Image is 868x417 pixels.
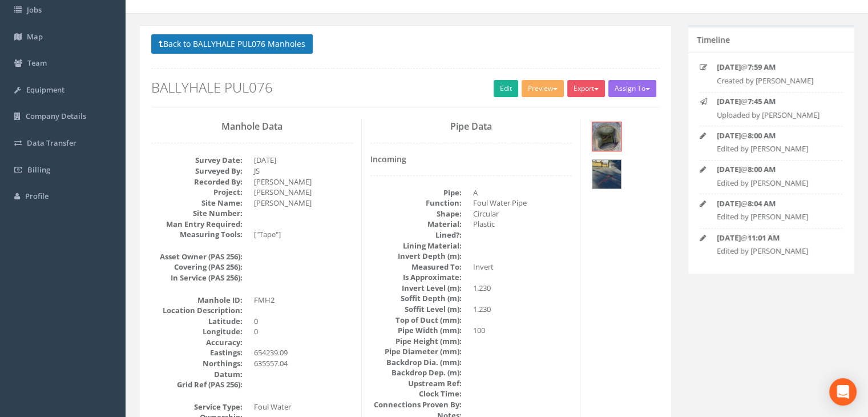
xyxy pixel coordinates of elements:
dt: Is Approximate: [370,272,462,283]
p: Edited by [PERSON_NAME] [717,246,833,256]
p: @ [717,96,833,107]
dt: Material: [370,219,462,230]
p: @ [717,164,833,175]
dt: Shape: [370,209,462,219]
dt: Soffit Depth (m): [370,293,462,304]
strong: 7:45 AM [748,96,776,106]
dd: 100 [473,325,572,336]
dd: 1.230 [473,283,572,294]
strong: [DATE] [717,164,741,174]
dt: Measured To: [370,262,462,272]
p: @ [717,62,833,73]
dt: Survey Date: [151,155,243,166]
strong: [DATE] [717,96,741,106]
dt: Service Type: [151,402,243,412]
dt: Project: [151,187,243,198]
a: Edit [494,80,518,97]
span: Data Transfer [27,138,76,148]
dt: Site Number: [151,208,243,219]
dt: Man Entry Required: [151,219,243,230]
dd: [PERSON_NAME] [254,187,353,198]
span: Company Details [26,111,86,121]
dt: Function: [370,198,462,209]
dd: ["Tape"] [254,229,353,240]
p: @ [717,232,833,243]
button: Assign To [608,80,656,97]
dt: Backdrop Dia. (mm): [370,357,462,368]
dd: Plastic [473,219,572,230]
span: Billing [27,165,50,175]
h2: BALLYHALE PUL076 [151,80,660,95]
dd: [DATE] [254,155,353,166]
p: Uploaded by [PERSON_NAME] [717,110,833,121]
h5: Timeline [697,35,730,44]
div: Open Intercom Messenger [829,378,857,406]
dt: Recorded By: [151,177,243,187]
span: Jobs [27,5,42,15]
dt: Covering (PAS 256): [151,262,243,272]
dt: Grid Ref (PAS 256): [151,379,243,390]
img: cfae2226-b5e8-f3d4-38f1-ad3c0f7c330c_8a09b472-481c-c9f4-b53c-a69ef10d7362_thumb.jpg [592,122,621,151]
dt: Datum: [151,369,243,380]
dt: Measuring Tools: [151,229,243,240]
dt: Asset Owner (PAS 256): [151,251,243,262]
strong: 8:00 AM [748,164,776,174]
span: Equipment [26,85,64,95]
dt: Lined?: [370,230,462,240]
strong: [DATE] [717,232,741,243]
strong: 7:59 AM [748,62,776,72]
p: Edited by [PERSON_NAME] [717,211,833,222]
dd: JS [254,166,353,177]
span: Team [27,58,47,68]
dt: Site Name: [151,198,243,209]
dd: FMH2 [254,295,353,306]
h3: Manhole Data [151,122,353,132]
dd: [PERSON_NAME] [254,198,353,209]
dt: Eastings: [151,347,243,358]
dd: 654239.09 [254,347,353,358]
dt: Clock Time: [370,388,462,399]
dd: 0 [254,316,353,327]
span: Map [27,31,43,42]
dt: Connections Proven By: [370,399,462,410]
strong: [DATE] [717,130,741,141]
dt: Location Description: [151,305,243,316]
span: Profile [25,191,49,201]
dt: Backdrop Dep. (m): [370,367,462,378]
strong: 8:00 AM [748,130,776,141]
dt: Pipe Diameter (mm): [370,346,462,357]
dd: 0 [254,326,353,337]
dt: Lining Material: [370,240,462,251]
strong: 11:01 AM [748,232,780,243]
button: Back to BALLYHALE PUL076 Manholes [151,34,313,54]
dt: In Service (PAS 256): [151,272,243,283]
button: Export [567,80,605,97]
dt: Accuracy: [151,337,243,348]
strong: [DATE] [717,198,741,209]
dd: Foul Water Pipe [473,198,572,209]
p: Edited by [PERSON_NAME] [717,143,833,154]
button: Preview [522,80,564,97]
strong: 8:04 AM [748,198,776,209]
dt: Upstream Ref: [370,378,462,389]
dt: Latitude: [151,316,243,327]
h3: Pipe Data [370,122,572,132]
strong: [DATE] [717,62,741,72]
dd: 635557.04 [254,358,353,369]
dt: Invert Level (m): [370,283,462,294]
dd: Circular [473,209,572,219]
dt: Pipe Height (mm): [370,336,462,347]
dd: A [473,187,572,198]
p: Edited by [PERSON_NAME] [717,178,833,189]
dd: 1.230 [473,304,572,315]
img: cfae2226-b5e8-f3d4-38f1-ad3c0f7c330c_8653c935-4466-5c12-8fda-87a667031cef_thumb.jpg [592,160,621,189]
dt: Invert Depth (m): [370,251,462,262]
dt: Top of Duct (mm): [370,315,462,326]
dt: Manhole ID: [151,295,243,306]
dt: Pipe: [370,187,462,198]
dd: [PERSON_NAME] [254,177,353,187]
p: @ [717,198,833,209]
dt: Soffit Level (m): [370,304,462,315]
p: @ [717,130,833,141]
dt: Pipe Width (mm): [370,325,462,336]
